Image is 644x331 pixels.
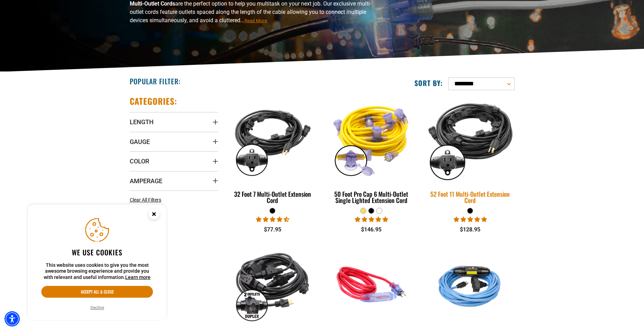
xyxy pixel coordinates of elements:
img: black [229,244,316,324]
span: Clear All Filters [130,197,161,203]
a: yellow 50 Foot Pro Cap 6 Multi-Outlet Single Lighted Extension Cord [327,96,415,207]
span: 4.67 stars [256,216,289,223]
button: Close this option [141,204,166,226]
a: This website uses cookies to give you the most awesome browsing experience and provide you with r... [125,274,151,280]
span: Read More [244,18,267,23]
div: 32 Foot 7 Multi-Outlet Extension Cord [229,191,317,203]
div: Accessibility Menu [5,311,20,326]
p: This website uses cookies to give you the most awesome browsing experience and provide you with r... [41,262,153,281]
button: Accept all & close [41,286,153,298]
b: Multi-Outlet Cords [130,0,175,7]
h2: We use cookies [41,248,153,257]
span: 4.95 stars [454,216,487,223]
span: Gauge [130,138,150,146]
div: 50 Foot Pro Cap 6 Multi-Outlet Single Lighted Extension Cord [327,191,415,203]
img: Light Blue [427,244,514,324]
aside: Cookie Consent [28,204,166,320]
h2: Categories: [130,96,178,107]
div: 52 Foot 11 Multi-Outlet Extension Cord [426,191,514,203]
summary: Color [130,151,218,171]
button: Decline [88,304,106,311]
img: black [422,95,519,184]
h2: Popular Filter: [130,77,181,86]
a: Clear All Filters [130,196,164,204]
span: Color [130,157,149,165]
img: red [328,244,415,324]
a: black 52 Foot 11 Multi-Outlet Extension Cord [426,96,514,207]
summary: Amperage [130,171,218,190]
span: Length [130,118,154,126]
span: Amperage [130,177,162,185]
summary: Gauge [130,132,218,151]
summary: Length [130,112,218,131]
div: $146.95 [327,226,415,234]
a: black 32 Foot 7 Multi-Outlet Extension Cord [229,96,317,207]
label: Sort by: [414,78,443,87]
img: black [229,99,316,179]
div: $77.95 [229,226,317,234]
span: are the perfect option to help you multitask on your next job. Our exclusive multi-outlet cords f... [130,0,371,24]
img: yellow [328,99,415,179]
span: 4.80 stars [355,216,388,223]
div: $128.95 [426,226,514,234]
